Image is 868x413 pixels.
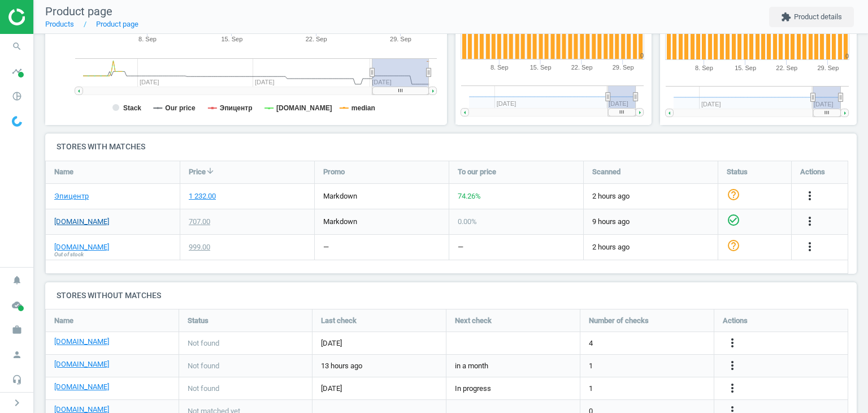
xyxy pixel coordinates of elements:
[276,104,332,112] tspan: [DOMAIN_NAME]
[123,104,141,112] tspan: Stack
[6,319,28,341] i: work
[189,167,206,177] span: Price
[455,384,491,394] span: In progress
[8,8,89,25] img: ajHJNr6hYgQAAAAASUVORK5CYII=
[592,217,709,227] span: 9 hours ago
[589,384,593,394] span: 1
[592,191,709,201] span: 2 hours ago
[10,396,24,410] i: chevron_right
[726,381,739,395] i: more_vert
[12,116,22,127] img: wGWNvw8QSZomAAAAABJRU5ErkJggg==
[800,167,825,177] span: Actions
[220,104,253,112] tspan: Эпицентр
[769,7,854,27] button: extensionProduct details
[726,336,739,350] i: more_vert
[803,189,817,203] i: more_vert
[491,64,509,71] tspan: 8. Sep
[321,338,437,349] span: [DATE]
[54,217,109,227] a: [DOMAIN_NAME]
[613,64,634,71] tspan: 29. Sep
[589,316,649,326] span: Number of checks
[390,36,411,42] tspan: 29. Sep
[323,242,329,252] div: —
[818,64,839,71] tspan: 29. Sep
[3,395,31,410] button: chevron_right
[188,361,219,371] span: Not found
[54,337,109,347] a: [DOMAIN_NAME]
[726,381,739,396] button: more_vert
[695,64,713,71] tspan: 8. Sep
[845,53,849,59] text: 0
[803,214,817,229] button: more_vert
[54,382,109,392] a: [DOMAIN_NAME]
[726,359,739,372] i: more_vert
[455,316,492,326] span: Next check
[323,192,357,200] span: markdown
[54,191,89,201] a: Эпицентр
[45,20,74,28] a: Products
[727,188,740,201] i: help_outline
[54,359,109,369] a: [DOMAIN_NAME]
[727,239,740,252] i: help_outline
[458,167,496,177] span: To our price
[803,189,817,204] button: more_vert
[188,384,219,394] span: Not found
[6,369,28,390] i: headset_mic
[323,217,357,226] span: markdown
[727,213,740,227] i: check_circle_outline
[458,242,463,252] div: —
[6,85,28,107] i: pie_chart_outlined
[592,167,620,177] span: Scanned
[54,167,73,177] span: Name
[6,61,28,82] i: timeline
[803,240,817,253] i: more_vert
[54,242,109,252] a: [DOMAIN_NAME]
[165,104,196,112] tspan: Our price
[781,12,791,22] i: extension
[727,167,748,177] span: Status
[321,384,437,394] span: [DATE]
[321,316,357,326] span: Last check
[54,316,73,326] span: Name
[323,167,345,177] span: Promo
[530,64,552,71] tspan: 15. Sep
[6,269,28,291] i: notifications
[589,361,593,371] span: 1
[589,338,593,349] span: 4
[45,134,857,160] h4: Stores with matches
[189,217,210,227] div: 707.00
[458,217,477,226] span: 0.00 %
[6,294,28,316] i: cloud_done
[54,251,84,259] span: Out of stock
[726,336,739,351] button: more_vert
[45,282,857,309] h4: Stores without matches
[776,64,798,71] tspan: 22. Sep
[306,36,327,42] tspan: 22. Sep
[188,338,219,349] span: Not found
[351,104,375,112] tspan: median
[735,64,756,71] tspan: 15. Sep
[138,36,157,42] tspan: 8. Sep
[45,5,112,18] span: Product page
[803,240,817,255] button: more_vert
[188,316,209,326] span: Status
[321,361,437,371] span: 13 hours ago
[189,242,210,252] div: 999.00
[206,166,215,175] i: arrow_downward
[6,36,28,57] i: search
[6,344,28,365] i: person
[189,191,216,201] div: 1 232.00
[640,53,644,59] text: 0
[803,214,817,228] i: more_vert
[455,361,488,371] span: in a month
[592,242,709,252] span: 2 hours ago
[571,64,593,71] tspan: 22. Sep
[723,316,748,326] span: Actions
[458,192,481,200] span: 74.26 %
[221,36,242,42] tspan: 15. Sep
[726,359,739,373] button: more_vert
[96,20,138,28] a: Product page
